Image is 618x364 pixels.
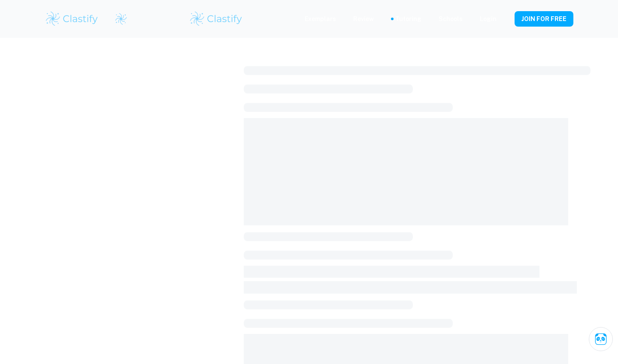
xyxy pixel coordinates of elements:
[503,17,508,21] button: Help and Feedback
[589,327,613,351] button: Ask Clai
[45,10,99,27] img: Clastify logo
[395,14,421,24] a: Tutoring
[305,14,336,24] p: Exemplars
[115,12,127,25] img: Clastify logo
[439,14,463,24] a: Schools
[189,10,243,27] img: Clastify logo
[515,11,573,27] button: JOIN FOR FREE
[353,14,374,24] p: Review
[109,12,127,25] a: Clastify logo
[480,14,497,24] a: Login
